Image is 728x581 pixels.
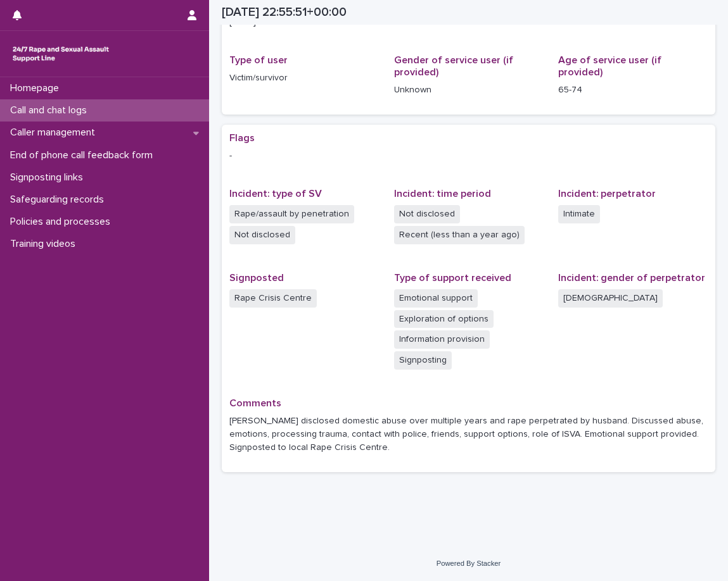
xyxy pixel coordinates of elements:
[5,216,120,228] p: Policies and processes
[5,104,97,116] p: Call and chat logs
[558,84,708,97] p: 65-74
[394,273,511,283] span: Type of support received
[558,273,705,283] span: Incident: gender of perpetrator
[5,149,163,161] p: End of phone call feedback form
[229,415,708,454] p: [PERSON_NAME] disclosed domestic abuse over multiple years and rape perpetrated by husband. Discu...
[394,84,544,97] p: Unknown
[229,133,255,143] span: Flags
[394,189,491,199] span: Incident: time period
[229,289,317,308] span: Rape Crisis Centre
[5,172,93,184] p: Signposting links
[229,226,295,244] span: Not disclosed
[394,55,513,77] span: Gender of service user (if provided)
[558,55,661,77] span: Age of service user (if provided)
[5,238,86,250] p: Training videos
[558,189,656,199] span: Incident: perpetrator
[10,41,112,66] img: rhQMoQhaT3yELyF149Cw
[394,330,490,349] span: Information provision
[558,289,663,308] span: [DEMOGRAPHIC_DATA]
[222,5,347,20] h2: [DATE] 22:55:51+00:00
[229,398,281,408] span: Comments
[394,226,525,244] span: Recent (less than a year ago)
[229,205,354,223] span: Rape/assault by penetration
[5,194,114,206] p: Safeguarding records
[437,559,501,567] a: Powered By Stacker
[229,189,322,199] span: Incident: type of SV
[394,289,478,308] span: Emotional support
[394,351,452,370] span: Signposting
[558,205,600,223] span: Intimate
[229,55,288,65] span: Type of user
[5,82,69,94] p: Homepage
[229,149,708,163] p: -
[5,127,105,139] p: Caller management
[394,205,460,223] span: Not disclosed
[229,72,379,85] p: Victim/survivor
[394,310,494,328] span: Exploration of options
[229,273,284,283] span: Signposted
